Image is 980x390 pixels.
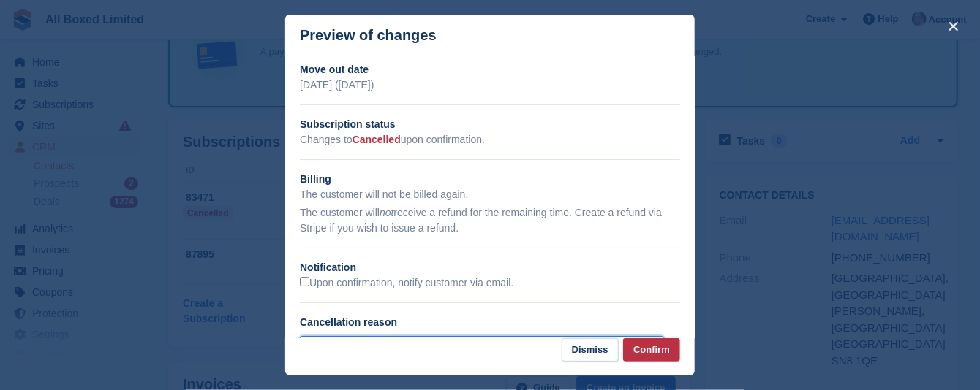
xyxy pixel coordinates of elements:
[300,277,309,286] input: Upon confirmation, notify customer via email.
[300,62,680,77] h2: Move out date
[300,187,680,202] p: The customer will not be billed again.
[300,316,397,328] label: Cancellation reason
[300,117,680,132] h2: Subscription status
[300,205,680,236] p: The customer will receive a refund for the remaining time. Create a refund via Stripe if you wish...
[300,77,680,93] p: [DATE] ([DATE])
[562,338,619,362] button: Dismiss
[300,27,437,44] p: Preview of changes
[380,207,393,218] em: not
[300,260,680,275] h2: Notification
[623,338,680,362] button: Confirm
[300,132,680,148] p: Changes to upon confirmation.
[300,277,513,290] label: Upon confirmation, notify customer via email.
[942,15,965,38] button: close
[353,134,401,145] span: Cancelled
[300,172,680,187] h2: Billing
